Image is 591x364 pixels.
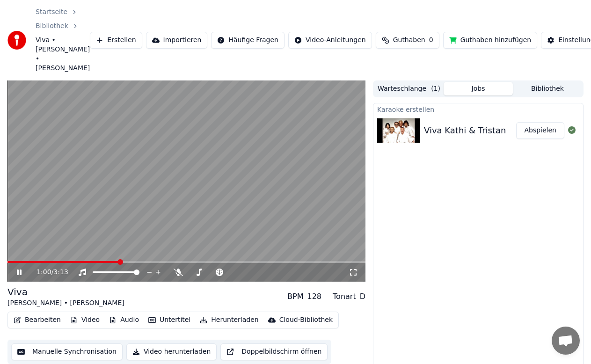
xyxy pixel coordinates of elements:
[7,31,26,50] img: youka
[333,291,356,302] div: Tonart
[53,268,68,277] span: 3:13
[552,327,580,355] div: Chat öffnen
[36,7,67,17] a: Startseite
[431,84,440,94] span: ( 1 )
[444,82,513,95] button: Jobs
[66,313,103,327] button: Video
[126,343,217,360] button: Video herunterladen
[373,103,583,115] div: Karaoke erstellen
[146,32,208,49] button: Importieren
[11,343,123,360] button: Manuelle Synchronisation
[36,22,68,31] a: Bibliothek
[513,82,582,95] button: Bibliothek
[211,32,285,49] button: Häufige Fragen
[393,36,425,45] span: Guthaben
[287,291,303,302] div: BPM
[279,315,333,325] div: Cloud-Bibliothek
[429,36,433,45] span: 0
[145,313,194,327] button: Untertitel
[90,32,142,49] button: Erstellen
[7,285,124,298] div: Viva
[7,298,124,308] div: [PERSON_NAME] • [PERSON_NAME]
[105,313,143,327] button: Audio
[374,82,444,95] button: Warteschlange
[443,32,538,49] button: Guthaben hinzufügen
[36,268,59,277] div: /
[36,36,90,73] span: Viva • [PERSON_NAME] • [PERSON_NAME]
[307,291,321,302] div: 128
[196,313,262,327] button: Herunterladen
[288,32,372,49] button: Video-Anleitungen
[36,7,90,73] nav: breadcrumb
[220,343,328,360] button: Doppelbildschirm öffnen
[360,291,365,302] div: D
[376,32,439,49] button: Guthaben0
[424,124,506,137] div: Viva Kathi & Tristan
[516,122,564,139] button: Abspielen
[10,313,65,327] button: Bearbeiten
[36,268,51,277] span: 1:00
